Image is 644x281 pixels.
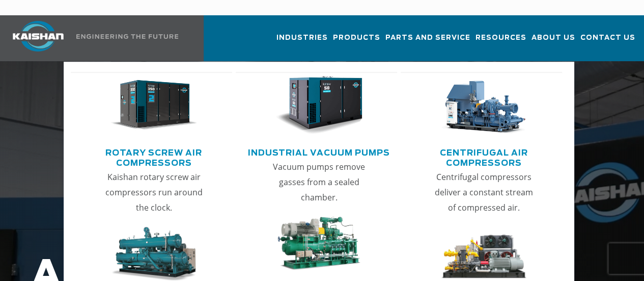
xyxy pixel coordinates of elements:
[385,32,470,44] span: Parts and Service
[580,32,635,44] span: Contact Us
[110,76,198,135] img: thumb-Rotary-Screw-Air-Compressors
[248,144,390,159] a: Industrial Vacuum Pumps
[432,169,536,215] p: Centrifugal compressors deliver a constant stream of compressed air.
[267,159,371,205] p: Vacuum pumps remove gasses from a sealed chamber.
[276,32,328,44] span: Industries
[333,32,380,44] span: Products
[275,76,362,135] img: thumb-Industrial-Vacuum-Pumps
[440,76,527,135] img: thumb-Centrifugal-Air-Compressors
[333,24,380,59] a: Products
[76,34,178,39] img: Engineering the future
[385,24,470,59] a: Parts and Service
[440,227,527,281] img: thumb-Rotary-Screw-Gas-Compressors
[406,144,563,169] a: Centrifugal Air Compressors
[531,24,575,59] a: About Us
[275,217,362,271] img: thumb-Steam-Screw-Expanders
[276,24,328,59] a: Industries
[475,24,526,59] a: Resources
[475,32,526,44] span: Resources
[531,32,575,44] span: About Us
[580,24,635,59] a: Contact Us
[76,144,233,169] a: Rotary Screw Air Compressors
[110,227,198,281] img: thumb-ORC-Power-Generators
[102,169,206,215] p: Kaishan rotary screw air compressors run around the clock.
